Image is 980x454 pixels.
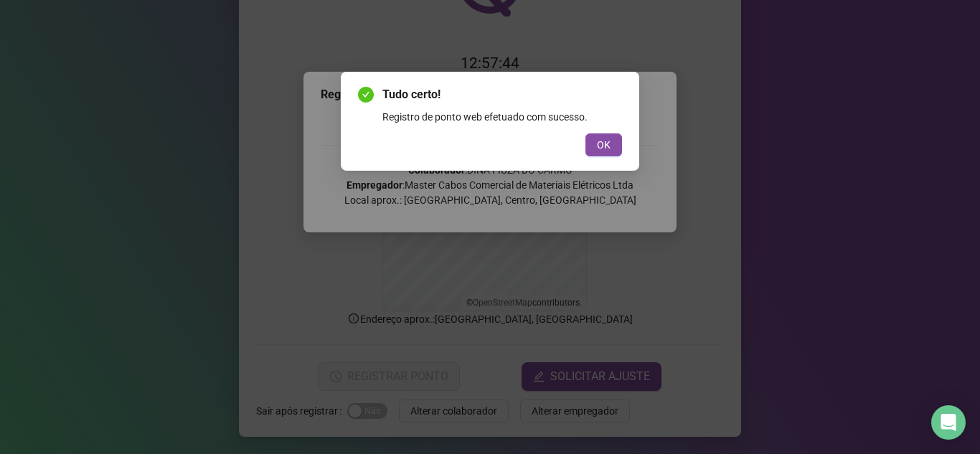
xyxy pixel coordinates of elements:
span: check-circle [358,87,374,103]
span: OK [597,137,611,153]
div: Open Intercom Messenger [931,405,966,440]
span: Tudo certo! [382,86,622,103]
div: Registro de ponto web efetuado com sucesso. [382,109,622,125]
button: OK [585,133,622,156]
